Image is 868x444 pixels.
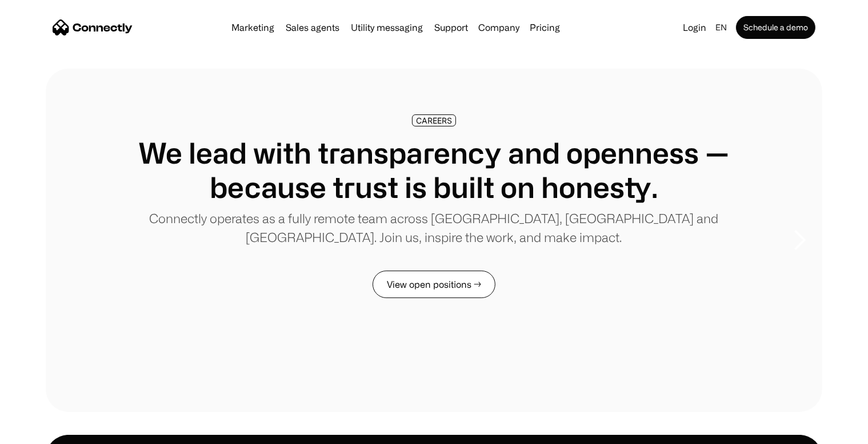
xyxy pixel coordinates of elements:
[711,19,734,35] div: en
[53,19,133,36] a: home
[373,271,495,298] a: View open positions →
[715,19,727,35] div: en
[416,116,452,125] div: CAREERS
[777,183,822,298] div: next slide
[46,69,822,412] div: 1 of 8
[346,23,427,32] a: Utility messaging
[11,423,69,440] aside: Language selected: English
[137,136,731,204] h1: We lead with transparency and openness — because trust is built on honesty.
[227,23,279,32] a: Marketing
[678,19,711,35] a: Login
[23,424,69,440] ul: Language list
[475,19,523,35] div: Company
[430,23,473,32] a: Support
[46,69,822,412] div: carousel
[137,209,731,247] p: Connectly operates as a fully remote team across [GEOGRAPHIC_DATA], [GEOGRAPHIC_DATA] and [GEOGRA...
[478,19,519,35] div: Company
[525,23,565,32] a: Pricing
[736,16,815,39] a: Schedule a demo
[281,23,344,32] a: Sales agents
